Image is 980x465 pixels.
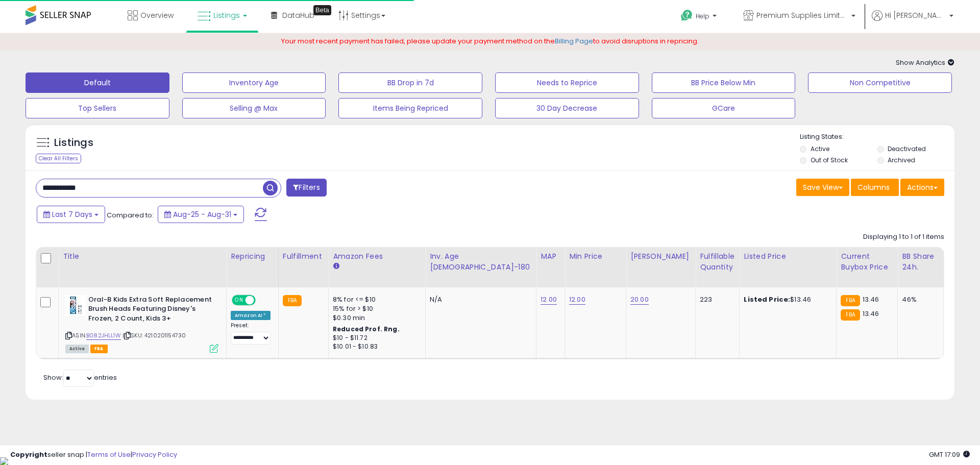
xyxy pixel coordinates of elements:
button: BB Drop in 7d [338,72,482,93]
p: Listing States: [800,132,954,142]
div: $13.46 [744,295,828,304]
a: Help [673,2,727,33]
button: GCare [652,98,796,118]
div: $0.30 min [333,313,418,323]
button: Filters [286,179,326,197]
span: 2025-09-8 17:09 GMT [929,450,970,459]
span: | SKU: 4210201154730 [122,331,186,339]
span: All listings currently available for purchase on Amazon [65,345,89,353]
span: 13.46 [863,295,879,304]
a: 12.00 [569,295,585,305]
div: BB Share 24h. [902,251,939,273]
div: 46% [902,295,936,304]
div: Clear All Filters [36,154,81,163]
label: Deactivated [888,144,926,153]
div: Amazon AI * [231,311,271,320]
div: Listed Price [744,251,832,262]
div: Inv. Age [DEMOGRAPHIC_DATA]-180 [430,251,532,273]
span: Aug-25 - Aug-31 [173,209,231,219]
label: Out of Stock [811,156,848,164]
strong: Copyright [10,450,47,459]
div: $10 - $11.72 [333,334,418,342]
b: Reduced Prof. Rng. [333,325,400,333]
button: Columns [851,179,899,196]
span: OFF [254,296,271,304]
span: ON [233,296,246,304]
span: Overview [140,10,174,20]
button: Top Sellers [26,98,169,118]
div: 223 [700,295,731,304]
button: Needs to Reprice [495,72,639,93]
small: FBA [841,309,860,321]
button: Actions [900,179,944,196]
i: Get Help [680,9,693,22]
button: Save View [796,179,849,196]
a: Privacy Policy [132,450,177,459]
div: $10.01 - $10.83 [333,342,418,351]
label: Archived [888,156,915,164]
button: Default [26,72,169,93]
a: B082JHLL1W [86,331,121,340]
div: Current Buybox Price [841,251,893,273]
div: Min Price [569,251,622,262]
button: Non Competitive [808,72,952,93]
label: Active [811,144,829,153]
div: 15% for > $10 [333,304,418,313]
button: 30 Day Decrease [495,98,639,118]
button: Items Being Repriced [338,98,482,118]
div: Repricing [231,251,274,262]
span: Show Analytics [896,58,954,67]
span: Listings [213,10,240,20]
span: Columns [857,182,890,192]
span: Show: entries [43,373,117,382]
div: ASIN: [65,295,218,352]
div: Preset: [231,322,271,345]
div: Tooltip anchor [313,5,331,15]
span: Compared to: [107,210,154,220]
span: Your most recent payment has failed, please update your payment method on the to avoid disruption... [281,36,699,46]
div: N/A [430,295,528,304]
a: 20.00 [630,295,649,305]
div: Displaying 1 to 1 of 1 items [863,232,944,242]
b: Oral-B Kids Extra Soft Replacement Brush Heads Featuring Disney's Frozen, 2 Count, Kids 3+ [88,295,212,326]
a: 12.00 [541,295,557,305]
button: Last 7 Days [37,206,105,223]
img: 41ilus9DH-L._SL40_.jpg [65,295,86,315]
div: seller snap | | [10,450,177,460]
div: 8% for <= $10 [333,295,418,304]
small: FBA [841,295,860,306]
span: 13.46 [863,309,879,319]
div: MAP [541,251,560,262]
button: Aug-25 - Aug-31 [158,206,244,223]
a: Terms of Use [87,450,131,459]
span: DataHub [282,10,314,20]
b: Listed Price: [744,295,790,304]
div: [PERSON_NAME] [630,251,691,262]
h5: Listings [54,136,93,150]
div: Fulfillable Quantity [700,251,735,273]
button: BB Price Below Min [652,72,796,93]
div: Title [63,251,222,262]
div: Fulfillment [283,251,324,262]
small: FBA [283,295,302,306]
div: Amazon Fees [333,251,421,262]
a: Billing Page [555,36,593,46]
span: Last 7 Days [52,209,92,219]
span: Hi [PERSON_NAME] [885,10,946,20]
a: Hi [PERSON_NAME] [872,10,953,33]
span: FBA [90,345,108,353]
span: Help [696,12,709,20]
span: Premium Supplies Limited [756,10,848,20]
button: Selling @ Max [182,98,326,118]
button: Inventory Age [182,72,326,93]
small: Amazon Fees. [333,262,339,271]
